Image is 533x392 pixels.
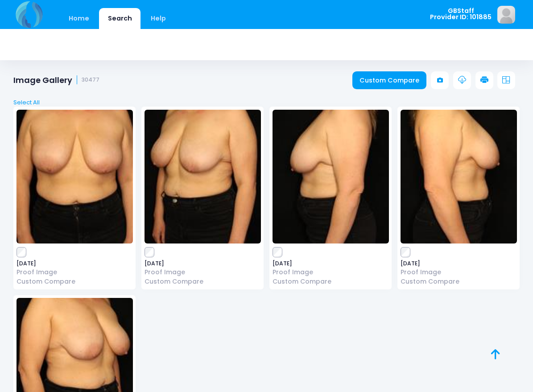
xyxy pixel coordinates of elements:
img: image [497,6,515,24]
a: Help [142,8,175,29]
a: Custom Compare [17,277,133,286]
span: [DATE] [401,261,517,266]
a: Proof Image [17,268,133,277]
span: [DATE] [273,261,389,266]
h1: Image Gallery [13,75,99,85]
span: [DATE] [17,261,133,266]
a: Custom Compare [401,277,517,286]
span: GBStaff Provider ID: 101885 [430,8,492,21]
a: Select All [11,98,523,107]
a: Custom Compare [145,277,261,286]
a: Search [99,8,140,29]
a: Proof Image [401,268,517,277]
img: image [17,110,133,243]
small: 30477 [82,77,99,83]
a: Proof Image [145,268,261,277]
a: Home [60,8,98,29]
a: Proof Image [273,268,389,277]
a: Custom Compare [352,71,427,89]
span: [DATE] [145,261,261,266]
img: image [401,110,517,243]
img: image [145,110,261,243]
img: image [273,110,389,243]
a: Custom Compare [273,277,389,286]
